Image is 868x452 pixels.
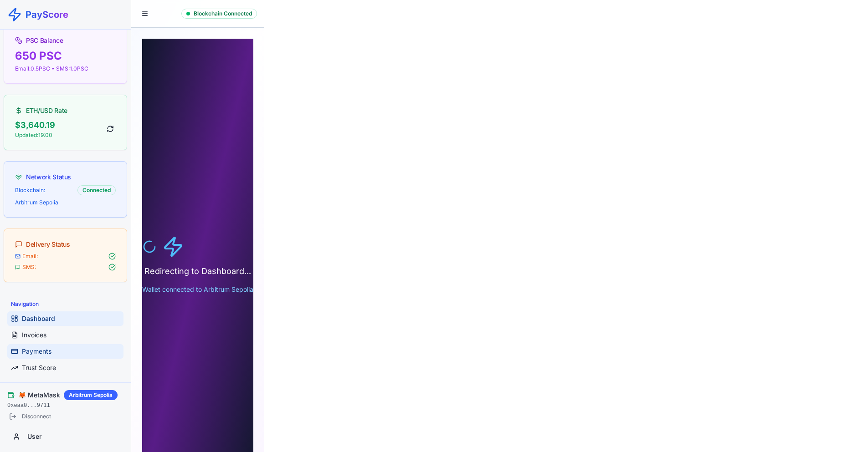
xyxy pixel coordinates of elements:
div: Email: 0.5 PSC • SMS: 1.0 PSC [15,65,116,72]
p: Redirecting to Dashboard... [142,265,253,278]
div: Delivery Status [15,240,116,249]
div: Connected [77,185,116,195]
span: PayScore [26,8,68,21]
span: Blockchain: [15,187,45,194]
span: Payments [22,347,51,356]
div: ETH/USD Rate [15,106,116,115]
div: Navigation [7,297,123,311]
span: SMS: [22,264,36,271]
button: User [7,428,123,445]
div: PSC Balance [15,36,116,45]
div: Arbitrum Sepolia [64,390,118,400]
div: 650 PSC [15,49,116,63]
div: 0xeaa0...9711 [7,402,123,409]
div: Arbitrum Sepolia [15,199,116,206]
span: Dashboard [22,314,55,323]
a: Dashboard [7,311,123,326]
div: $ 3,640.19 [15,119,55,132]
div: Network Status [15,173,116,182]
div: Blockchain Connected [181,9,257,19]
a: Payments [7,344,123,359]
span: 🦊 MetaMask [18,391,60,400]
a: Invoices [7,328,123,342]
a: Trust Score [7,361,123,375]
span: Trust Score [22,363,56,372]
span: Email: [22,253,38,260]
button: Disconnect [7,411,53,422]
div: Updated: 19:00 [15,132,55,139]
p: Wallet connected to Arbitrum Sepolia [142,285,253,294]
span: Invoices [22,330,46,340]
